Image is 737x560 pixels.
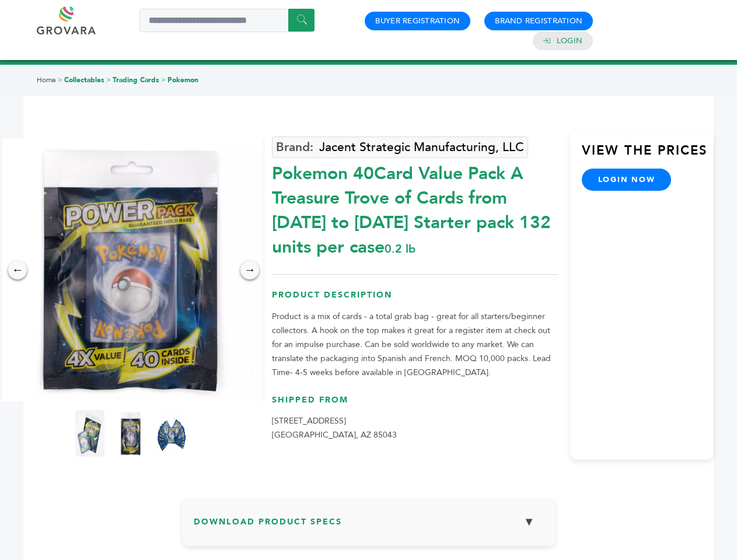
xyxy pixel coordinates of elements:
span: > [106,75,111,85]
div: Pokemon 40Card Value Pack A Treasure Trove of Cards from [DATE] to [DATE] Starter pack 132 units ... [272,156,558,260]
button: ▼ [515,509,544,534]
h3: Download Product Specs [194,509,544,543]
span: 0.2 lb [385,241,415,257]
a: Collectables [64,75,104,85]
p: Product is a mix of cards - a total grab bag - great for all starters/beginner collectors. A hook... [272,310,558,380]
img: Pokemon 40-Card Value Pack – A Treasure Trove of Cards from 1996 to 2024 - Starter pack! 132 unit... [75,410,104,457]
div: → [240,261,259,279]
a: Brand Registration [495,16,582,26]
h3: View the Prices [582,142,714,169]
a: Pokemon [167,75,198,85]
img: Pokemon 40-Card Value Pack – A Treasure Trove of Cards from 1996 to 2024 - Starter pack! 132 unit... [157,410,186,457]
img: Pokemon 40-Card Value Pack – A Treasure Trove of Cards from 1996 to 2024 - Starter pack! 132 unit... [116,410,145,457]
a: Jacent Strategic Manufacturing, LLC [272,136,528,158]
a: login now [582,169,672,191]
a: Home [37,75,56,85]
h3: Product Description [272,289,558,310]
div: ← [8,261,27,279]
a: Buyer Registration [375,16,460,26]
span: > [161,75,166,85]
p: [STREET_ADDRESS] [GEOGRAPHIC_DATA], AZ 85043 [272,414,558,442]
input: Search a product or brand... [139,9,315,32]
h3: Shipped From [272,394,558,415]
span: > [58,75,62,85]
a: Login [557,36,582,46]
a: Trading Cards [113,75,159,85]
